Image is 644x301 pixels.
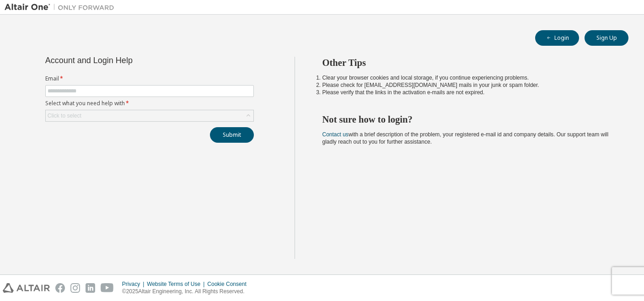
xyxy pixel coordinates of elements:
li: Clear your browser cookies and local storage, if you continue experiencing problems. [322,74,612,81]
div: Cookie Consent [207,280,252,288]
li: Please check for [EMAIL_ADDRESS][DOMAIN_NAME] mails in your junk or spam folder. [322,81,612,89]
p: © 2025 Altair Engineering, Inc. All Rights Reserved. [122,288,252,296]
span: with a brief description of the problem, your registered e-mail id and company details. Our suppo... [322,131,609,145]
h2: Not sure how to login? [322,113,612,125]
div: Privacy [122,280,147,288]
button: Sign Up [585,30,628,46]
img: Altair One [5,3,119,12]
label: Select what you need help with [45,100,254,107]
li: Please verify that the links in the activation e-mails are not expired. [322,89,612,96]
div: Click to select [48,112,81,119]
img: facebook.svg [55,283,65,293]
h2: Other Tips [322,57,612,69]
div: Website Terms of Use [147,280,207,288]
img: linkedin.svg [86,283,95,293]
div: Click to select [46,110,253,121]
button: Login [535,30,579,46]
button: Submit [210,127,254,143]
div: Account and Login Help [45,57,212,64]
a: Contact us [322,131,349,138]
img: youtube.svg [101,283,114,293]
img: instagram.svg [70,283,80,293]
label: Email [45,75,254,82]
img: altair_logo.svg [3,283,50,293]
